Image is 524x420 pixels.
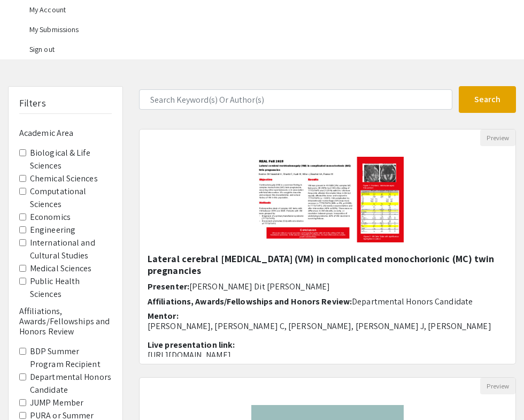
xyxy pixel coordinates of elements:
div: Open Presentation <p><strong style="color: rgb(26, 25, 24);">Lateral cerebral ventriculomegaly (V... [139,129,516,364]
span: Affiliations, Awards/Fellowships and Honors Review: [148,296,352,307]
h6: Academic Area [19,128,112,138]
label: Biological & Life Sciences [30,147,112,172]
label: BDP Summer Program Recipient [30,345,112,371]
label: Economics [30,211,71,224]
p: [URL][DOMAIN_NAME] [148,350,507,360]
label: JUMP Member [30,396,83,409]
li: Sign out [29,40,516,59]
label: Engineering [30,224,75,236]
button: Preview [480,129,515,146]
label: Public Health Sciences [30,275,112,301]
span: Live presentation link: [148,339,235,350]
h6: Affiliations, Awards/Fellowships and Honors Review [19,306,112,337]
img: <p><strong style="color: rgb(26, 25, 24);">Lateral cerebral ventriculomegaly (VM) in complicated ... [241,146,414,253]
button: Search [459,86,517,113]
button: Preview [480,378,515,394]
h5: Lateral cerebral [MEDICAL_DATA] (VM) in complicated monochorionic (MC) twin pregnancies [148,253,507,276]
span: [PERSON_NAME] Dit [PERSON_NAME] [189,281,330,292]
iframe: Chat [8,372,45,412]
p: [PERSON_NAME], [PERSON_NAME] C, [PERSON_NAME], [PERSON_NAME] J, [PERSON_NAME] [148,321,507,331]
label: Medical Sciences [30,262,92,275]
li: My Submissions [29,20,516,40]
span: Departmental Honors Candidate [352,296,473,307]
h5: Filters [19,97,46,109]
input: Search Keyword(s) Or Author(s) [139,89,452,110]
label: Departmental Honors Candidate [30,371,112,396]
span: Mentor: [148,310,179,322]
label: Computational Sciences [30,185,112,211]
h6: Presenter: [148,281,507,292]
label: Chemical Sciences [30,172,98,185]
label: International and Cultural Studies [30,236,112,262]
